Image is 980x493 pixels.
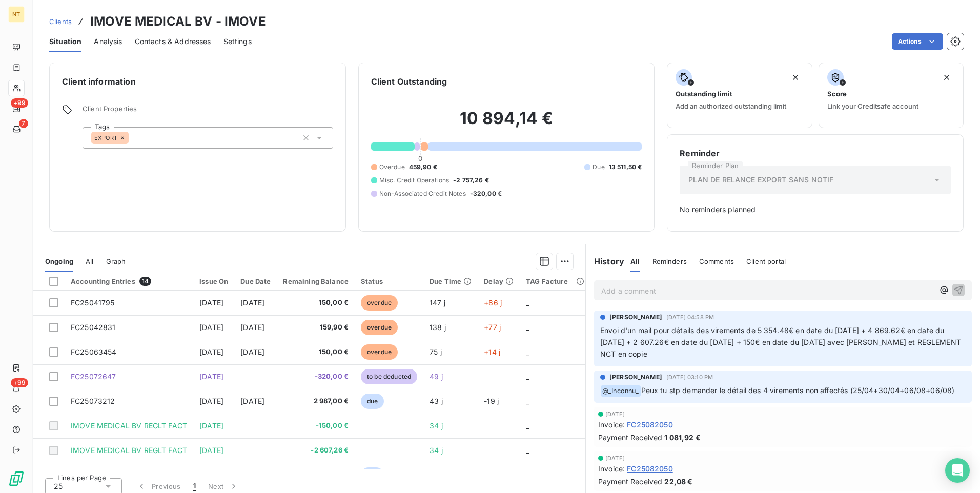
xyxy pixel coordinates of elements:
span: 22,08 € [664,476,692,487]
span: PLAN DE RELANCE EXPORT SANS NOTIF [688,175,833,185]
span: Outstanding limit [676,90,732,98]
span: 159,90 € [283,322,349,333]
span: to be deducted [361,369,417,384]
span: 34 j [430,446,443,455]
h6: History [586,255,624,268]
h2: 10 894,14 € [371,108,642,139]
span: All [630,257,640,265]
span: IMOVE MEDICAL BV REGLT FACT [71,421,187,430]
span: Client Properties [83,105,333,119]
span: @ _Inconnu_ [601,385,641,397]
div: Delay [484,277,514,285]
span: _ [526,323,529,332]
span: FC25042831 [71,323,116,332]
span: [PERSON_NAME] [609,373,662,382]
span: due [361,394,384,409]
div: Due Date [240,277,271,285]
button: Actions [892,33,943,50]
span: Analysis [94,36,122,47]
span: All [86,257,93,265]
span: 150,00 € [283,347,349,357]
span: 147 j [430,298,445,307]
span: FC25073212 [71,397,115,405]
span: FC25082050 [627,419,673,430]
span: _ [526,372,529,381]
div: TAG Facture [526,277,580,285]
div: Issue On [199,277,228,285]
span: Client portal [746,257,786,265]
span: 459,90 € [409,162,437,172]
span: Reminders [652,257,687,265]
span: 34 j [430,421,443,430]
div: Accounting Entries [71,277,187,286]
span: Clients [49,17,72,26]
h3: IMOVE MEDICAL BV - IMOVE [90,12,266,31]
span: FC25082050 [627,463,673,474]
span: [DATE] [605,455,625,461]
span: [DATE] [199,421,223,430]
a: Clients [49,16,72,27]
span: [DATE] [240,298,264,307]
span: Invoice : [598,463,625,474]
span: Link your Creditsafe account [827,102,918,110]
span: No reminders planned [680,204,951,215]
span: [PERSON_NAME] [609,313,662,322]
span: FC25063454 [71,347,117,356]
span: Misc. Credit Operations [379,176,449,185]
span: [DATE] [199,298,223,307]
button: Outstanding limitAdd an authorized outstanding limit [667,63,812,128]
span: +77 j [484,323,501,332]
h6: Reminder [680,147,951,159]
span: [DATE] [240,397,264,405]
span: IMOVE MEDICAL BV REGLT FACT [71,446,187,455]
span: FC25072647 [71,372,116,381]
span: _ [526,347,529,356]
span: due [361,467,384,483]
span: Envoi d'un mail pour détails des virements de 5 354.48€ en date du [DATE] + 4 869.62€ en date du ... [600,326,963,358]
span: +14 j [484,347,500,356]
div: Due Time [430,277,472,285]
span: Ongoing [45,257,73,265]
span: [DATE] [199,397,223,405]
span: Payment Received [598,476,662,487]
span: Situation [49,36,81,47]
span: [DATE] 03:10 PM [666,374,713,380]
div: NT [8,6,25,23]
span: -150,00 € [283,421,349,431]
h6: Client information [62,75,333,88]
span: 43 j [430,397,443,405]
span: [DATE] [199,323,223,332]
span: +86 j [484,298,502,307]
span: 2 987,00 € [283,396,349,406]
span: overdue [361,344,398,360]
span: Contacts & Addresses [135,36,211,47]
span: Payment Received [598,432,662,443]
span: 0 [418,154,422,162]
div: Status [361,277,417,285]
span: -320,00 € [283,372,349,382]
span: +99 [11,378,28,387]
span: 1 081,92 € [664,432,701,443]
span: 25 [54,481,63,491]
span: 13 511,50 € [609,162,642,172]
span: _ [526,446,529,455]
span: 49 j [430,372,443,381]
span: [DATE] [605,411,625,417]
div: Open Intercom Messenger [945,458,970,483]
span: -2 607,26 € [283,445,349,456]
span: -19 j [484,397,499,405]
span: Overdue [379,162,405,172]
span: overdue [361,320,398,335]
span: [DATE] [199,347,223,356]
span: FC25041795 [71,298,115,307]
span: 138 j [430,323,446,332]
span: [DATE] [199,446,223,455]
span: Graph [106,257,126,265]
span: Score [827,90,847,98]
div: Remaining Balance [283,277,349,285]
span: [DATE] [199,372,223,381]
span: Peux tu stp demander le détail des 4 virements non affectés (25/04+30/04+06/08+06/08) [641,386,955,395]
span: 1 [193,481,196,491]
span: 150,00 € [283,298,349,308]
span: 7 [19,119,28,128]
